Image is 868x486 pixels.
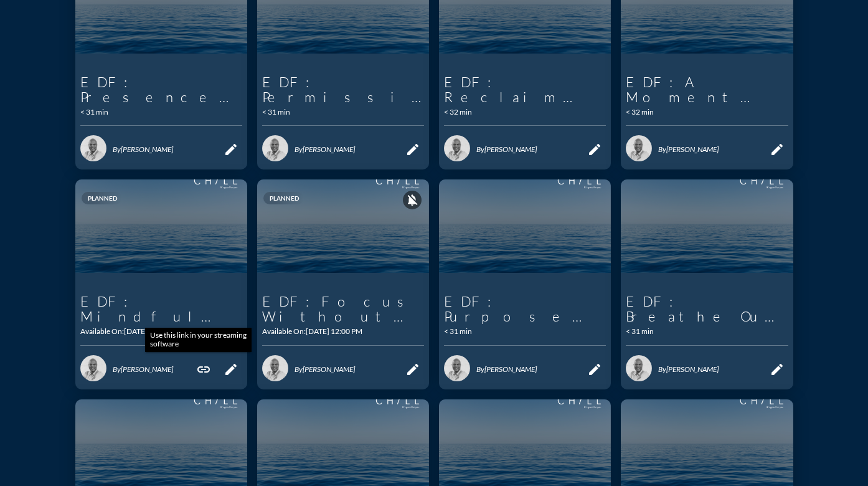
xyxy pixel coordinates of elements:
img: 1582832593142%20-%2027a774d8d5.png [262,355,288,381]
i: edit [405,362,420,377]
span: [PERSON_NAME] [303,364,355,374]
span: By [295,364,303,374]
span: [PERSON_NAME] [666,364,719,374]
span: [PERSON_NAME] [484,364,537,374]
span: By [658,364,666,374]
i: edit [770,142,785,157]
span: By [113,364,121,374]
i: edit [224,362,238,377]
i: edit [224,142,238,157]
img: 1582832593142%20-%2027a774d8d5.png [626,135,652,161]
span: Use this link in your streaming software [150,330,247,348]
i: notifications_off [405,193,419,207]
span: [PERSON_NAME] [484,145,537,154]
img: 1582832593142%20-%2027a774d8d5.png [262,135,288,161]
span: By [295,145,303,154]
i: edit [770,362,785,377]
span: By [476,145,484,154]
i: edit [587,362,602,377]
span: [PERSON_NAME] [666,145,719,154]
img: 1582832593142%20-%2027a774d8d5.png [80,135,106,161]
img: 1582832593142%20-%2027a774d8d5.png [626,355,652,381]
span: [PERSON_NAME] [121,364,173,374]
span: By [658,145,666,154]
img: 1582832593142%20-%2027a774d8d5.png [444,135,470,161]
i: edit [405,142,420,157]
span: By [476,364,484,374]
i: edit [587,142,602,157]
span: [PERSON_NAME] [121,145,173,154]
i: link [196,362,211,377]
img: 1582832593142%20-%2027a774d8d5.png [80,355,106,381]
img: 1582832593142%20-%2027a774d8d5.png [444,355,470,381]
span: By [113,145,121,154]
span: [PERSON_NAME] [303,145,355,154]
